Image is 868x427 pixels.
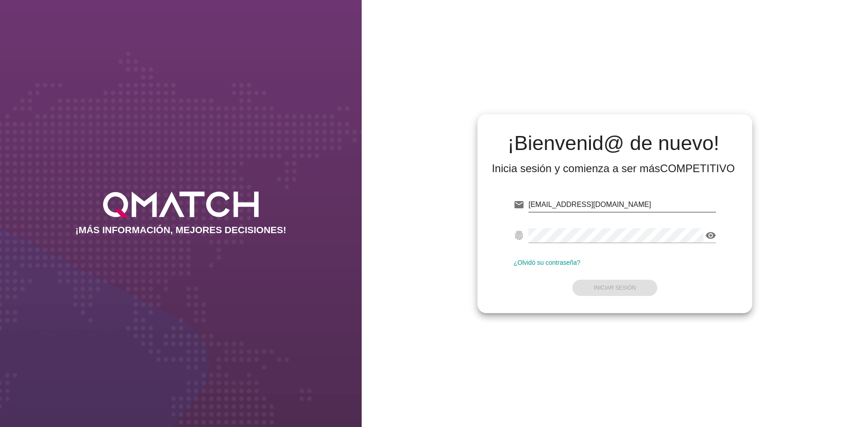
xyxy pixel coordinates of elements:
i: email [514,199,524,210]
div: Inicia sesión y comienza a ser más [492,161,735,176]
input: E-mail [528,197,716,212]
a: ¿Olvidó su contraseña? [514,259,580,266]
h2: ¡Bienvenid@ de nuevo! [492,132,735,154]
h2: ¡MÁS INFORMACIÓN, MEJORES DECISIONES! [75,225,287,235]
strong: COMPETITIVO [660,162,735,174]
i: visibility [705,230,716,241]
i: fingerprint [514,230,524,241]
